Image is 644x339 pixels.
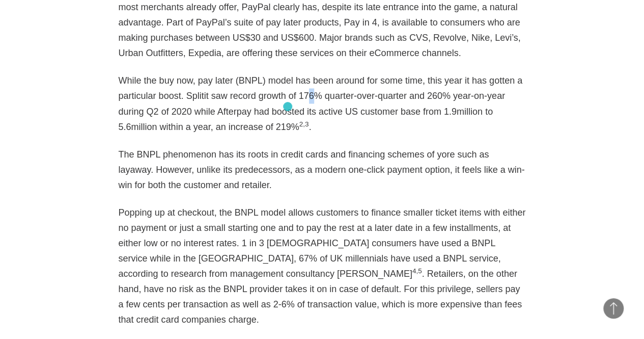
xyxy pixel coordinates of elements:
sup: 4,5 [412,267,422,274]
sup: 2,3 [299,120,309,127]
p: While the buy now, pay later (BNPL) model has been around for some time, this year it has gotten ... [119,73,526,134]
button: Back to Top [603,298,624,319]
p: The BNPL phenomenon has its roots in credit cards and financing schemes of yore such as layaway. ... [119,146,526,192]
p: Popping up at checkout, the BNPL model allows customers to finance smaller ticket items with eith... [119,204,526,327]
